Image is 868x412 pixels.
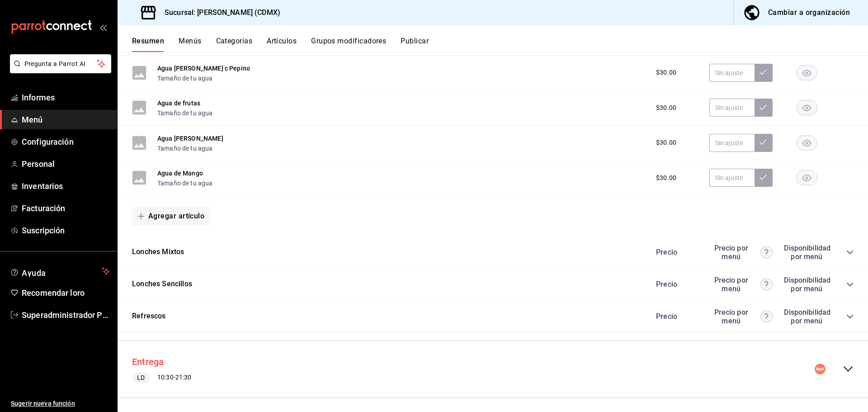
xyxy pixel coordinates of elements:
[22,204,65,213] font: Facturación
[656,104,676,111] font: $30.00
[132,279,192,288] font: Lonches Sencillos
[157,63,250,73] button: Agua [PERSON_NAME] c Pepino
[401,37,429,45] font: Publicar
[846,281,854,288] button: colapsar-categoría-fila
[656,248,677,256] font: Precio
[132,279,192,289] button: Lonches Sencillos
[714,308,748,325] font: Precio por menú
[22,181,63,191] font: Inventarios
[10,54,111,73] button: Pregunta a Parrot AI
[846,313,854,320] button: colapsar-categoría-fila
[22,93,55,102] font: Informes
[157,145,213,152] font: Tamaño de tu agua
[137,374,145,381] font: LD
[656,312,677,321] font: Precio
[157,135,223,142] font: Agua [PERSON_NAME]
[157,180,213,187] font: Tamaño de tu agua
[132,247,184,257] button: Lonches Mixtos
[157,110,213,117] font: Tamaño de tu agua
[157,99,200,107] font: Agua de frutas
[709,99,755,117] input: Sin ajuste
[175,374,192,381] font: 21:30
[846,249,854,256] button: colapsar-categoría-fila
[784,244,830,261] font: Disponibilidad por menú
[132,37,164,45] font: Resumen
[11,400,75,407] font: Sugerir nueva función
[784,276,830,293] font: Disponibilidad por menú
[132,357,164,368] font: Entrega
[179,37,201,45] font: Menús
[656,174,676,181] font: $30.00
[22,226,65,235] font: Suscripción
[99,24,107,31] button: abrir_cajón_menú
[656,139,676,146] font: $30.00
[174,374,175,381] font: -
[22,268,46,278] font: Ayuda
[267,37,297,45] font: Artículos
[157,98,200,108] button: Agua de frutas
[714,244,748,261] font: Precio por menú
[132,312,166,320] font: Refrescos
[157,108,213,118] button: Tamaño de tu agua
[6,66,111,75] a: Pregunta a Parrot AI
[768,8,850,17] font: Cambiar a organización
[148,212,204,220] font: Agregar artículo
[22,159,55,169] font: Personal
[132,355,164,369] button: Entrega
[311,37,386,45] font: Grupos modificadores
[784,308,830,325] font: Disponibilidad por menú
[157,168,203,178] button: Agua de Mango
[709,134,755,152] input: Sin ajuste
[157,73,213,83] button: Tamaño de tu agua
[24,60,86,67] font: Pregunta a Parrot AI
[216,37,253,45] font: Categorías
[22,288,85,298] font: Recomendar loro
[709,64,755,82] input: Sin ajuste
[157,374,174,381] font: 10:30
[132,207,210,226] button: Agregar artículo
[132,36,868,52] div: pestañas de navegación
[157,75,213,82] font: Tamaño de tu agua
[165,8,280,17] font: Sucursal: [PERSON_NAME] (CDMX)
[157,178,213,188] button: Tamaño de tu agua
[132,247,184,256] font: Lonches Mixtos
[22,115,43,124] font: Menú
[22,310,120,320] font: Superadministrador Parrot
[656,280,677,289] font: Precio
[157,65,250,72] font: Agua [PERSON_NAME] c Pepino
[157,143,213,153] button: Tamaño de tu agua
[132,311,166,322] button: Refrescos
[714,276,748,293] font: Precio por menú
[157,133,223,143] button: Agua [PERSON_NAME]
[656,69,676,76] font: $30.00
[709,169,755,187] input: Sin ajuste
[118,348,868,391] div: colapsar-fila-del-menú
[22,137,74,147] font: Configuración
[157,170,203,177] font: Agua de Mango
